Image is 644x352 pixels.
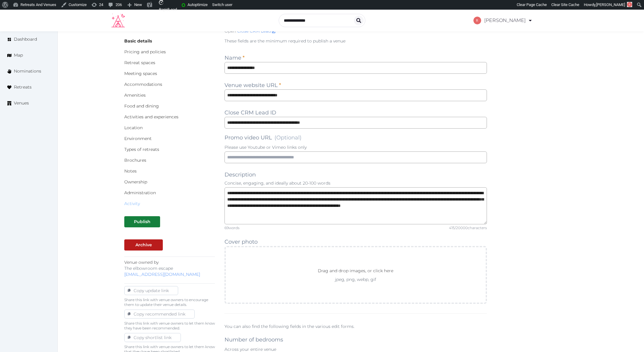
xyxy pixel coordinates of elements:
a: Food and dining [124,103,159,109]
a: Amenities [124,92,146,98]
span: Venues [14,100,29,106]
div: Copy update link [131,288,171,294]
a: Notes [124,168,137,174]
button: Archive [124,239,163,251]
a: Accommodations [124,82,162,87]
a: Basic details [124,38,152,44]
a: Retreat spaces [124,60,155,65]
div: Archive [135,242,152,248]
p: You can also find the following fields in the various edit forms. [224,323,487,329]
div: Publish [134,219,150,225]
a: Activity [124,201,140,206]
label: Cover photo [224,238,258,246]
div: Copy shortlist link [131,335,174,341]
span: Nominations [14,68,41,74]
p: Share this link with venue owners to let them know they have been recommended. [124,321,215,331]
div: 69 words [224,226,240,230]
div: Copy recommended link [131,311,188,317]
button: Copy recommended link [124,310,195,319]
p: Concise, engaging, and ideally about 20-100 words [224,180,487,186]
p: These fields are the minimum required to publish a venue [224,38,487,44]
a: Meeting spaces [124,71,157,76]
span: Retreats [14,84,32,90]
a: [PERSON_NAME] [473,12,533,29]
a: Activities and experiences [124,114,178,120]
p: Share this link with venue owners to encourage them to update their venue details. [124,297,215,307]
p: Venue owned by [124,259,215,277]
label: Close CRM Lead ID [224,108,276,117]
span: (Optional) [274,134,302,141]
p: Please use Youtube or Vimeo links only [224,144,487,150]
a: Location [124,125,143,130]
a: Administration [124,190,156,195]
label: Venue website URL [224,81,281,89]
p: jpeg, png, webp, gif [307,276,404,282]
label: Description [224,170,256,179]
a: Environment [124,136,152,141]
a: Pricing and policies [124,49,166,55]
p: Drag and drop images, or click here [313,267,398,276]
label: Number of bedrooms [224,335,283,344]
a: Ownership [124,179,147,185]
span: The elbowroom escape [124,266,173,271]
span: Map [14,52,23,58]
button: Copy update link [124,286,178,295]
div: 415 / 20000 characters [449,226,487,230]
a: Brochures [124,157,146,163]
label: Promo video URL [224,133,302,142]
span: Clear Site Cache [551,2,579,7]
label: Name [224,54,245,62]
button: Copy shortlist link [124,333,181,342]
span: Dashboard [14,36,37,42]
span: [PERSON_NAME] [596,2,625,7]
button: Publish [124,216,160,227]
a: [EMAIL_ADDRESS][DOMAIN_NAME] [124,272,200,277]
span: Clear Page Cache [517,2,547,7]
a: Types of retreats [124,147,159,152]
